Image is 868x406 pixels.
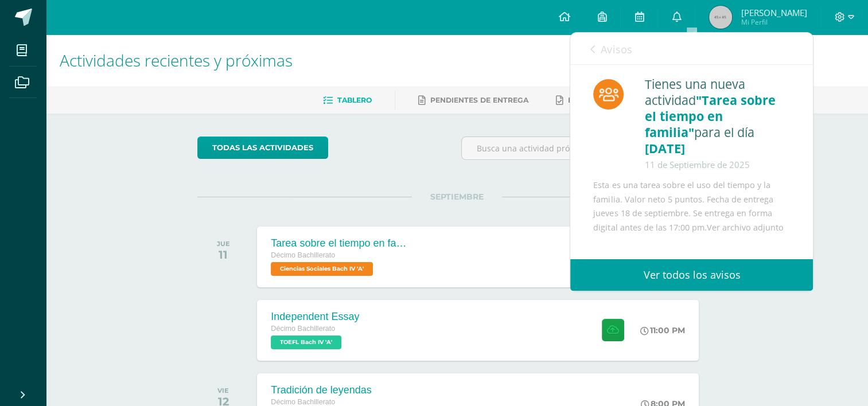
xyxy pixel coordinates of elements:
span: "Tarea sobre el tiempo en familia" [645,92,776,140]
span: Mi Perfil [741,17,807,27]
span: Décimo Bachillerato [271,398,335,406]
span: [PERSON_NAME] [741,7,807,18]
div: Tarea sobre el tiempo en familia [271,237,408,249]
span: Décimo Bachillerato [271,325,335,333]
span: Pendientes de entrega [430,96,528,104]
div: 11:00 PM [640,325,685,335]
a: Ver todos los avisos [570,259,813,291]
a: todas las Actividades [197,136,328,159]
div: 11 [217,248,230,261]
span: Ciencias Sociales Bach IV 'A' [271,262,373,276]
div: VIE [217,387,229,395]
div: JUE [217,240,230,248]
input: Busca una actividad próxima aquí... [462,137,716,159]
div: Independent Essay [271,311,359,323]
div: Tienes una nueva actividad para el día [645,76,790,173]
span: Décimo Bachillerato [271,251,335,259]
span: Actividades recientes y próximas [60,49,293,71]
a: Tablero [323,91,372,110]
span: SEPTIEMBRE [412,192,502,202]
div: Esta es una tarea sobre el uso del tiempo y la familia. Valor neto 5 puntos. Fecha de entrega jue... [593,178,790,235]
span: Entregadas [568,96,619,104]
a: Entregadas [556,91,619,110]
span: Tablero [337,96,372,104]
a: Pendientes de entrega [418,91,528,110]
div: Tradición de leyendas [271,384,387,396]
span: [DATE] [645,140,685,157]
span: TOEFL Bach IV 'A' [271,335,341,349]
span: Avisos [601,42,632,56]
img: 45x45 [709,6,732,29]
div: 11 de Septiembre de 2025 [645,157,790,173]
